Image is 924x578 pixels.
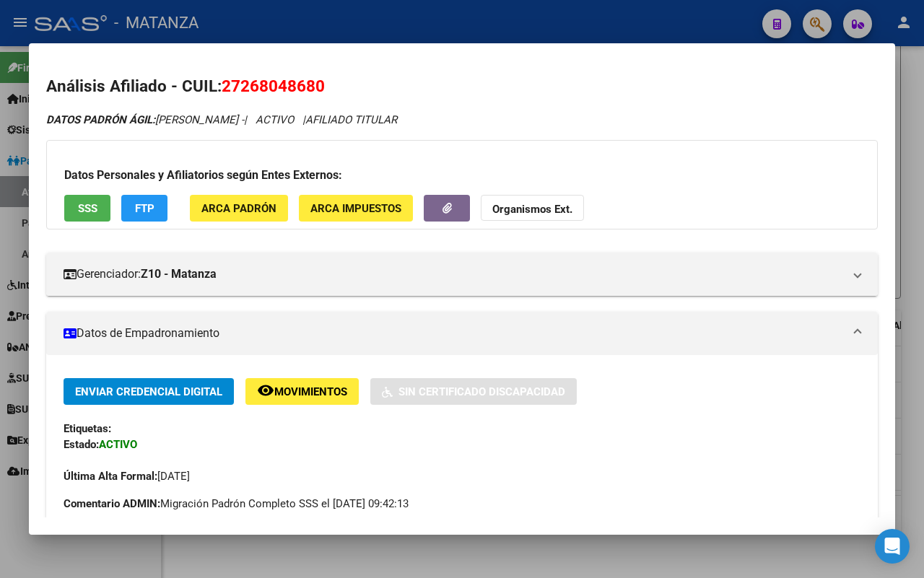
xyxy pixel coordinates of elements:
[46,113,244,126] span: [PERSON_NAME] -
[481,195,584,222] button: Organismos Ext.
[46,312,878,355] mat-expansion-panel-header: Datos de Empadronamiento
[121,195,167,222] button: FTP
[64,325,843,342] mat-panel-title: Datos de Empadronamiento
[190,195,288,222] button: ARCA Padrón
[64,378,234,405] button: Enviar Credencial Digital
[64,496,409,512] span: Migración Padrón Completo SSS el [DATE] 09:42:13
[64,422,111,435] strong: Etiquetas:
[64,438,99,451] strong: Estado:
[370,378,577,405] button: Sin Certificado Discapacidad
[64,470,157,483] strong: Última Alta Formal:
[78,202,97,215] span: SSS
[99,438,137,451] strong: ACTIVO
[141,266,217,283] strong: Z10 - Matanza
[245,378,359,405] button: Movimientos
[257,382,274,399] mat-icon: remove_red_eye
[201,202,276,215] span: ARCA Padrón
[64,195,110,222] button: SSS
[75,385,222,398] span: Enviar Credencial Digital
[222,76,325,95] span: 27268048680
[398,385,565,398] span: Sin Certificado Discapacidad
[875,529,910,564] div: Open Intercom Messenger
[299,195,413,222] button: ARCA Impuestos
[46,253,878,296] mat-expansion-panel-header: Gerenciador:Z10 - Matanza
[46,74,878,99] h2: Análisis Afiliado - CUIL:
[274,385,347,398] span: Movimientos
[310,202,401,215] span: ARCA Impuestos
[64,497,160,510] strong: Comentario ADMIN:
[305,113,397,126] span: AFILIADO TITULAR
[492,203,572,216] strong: Organismos Ext.
[64,266,843,283] mat-panel-title: Gerenciador:
[135,202,154,215] span: FTP
[46,113,397,126] i: | ACTIVO |
[64,167,860,184] h3: Datos Personales y Afiliatorios según Entes Externos:
[64,470,190,483] span: [DATE]
[46,113,155,126] strong: DATOS PADRÓN ÁGIL:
